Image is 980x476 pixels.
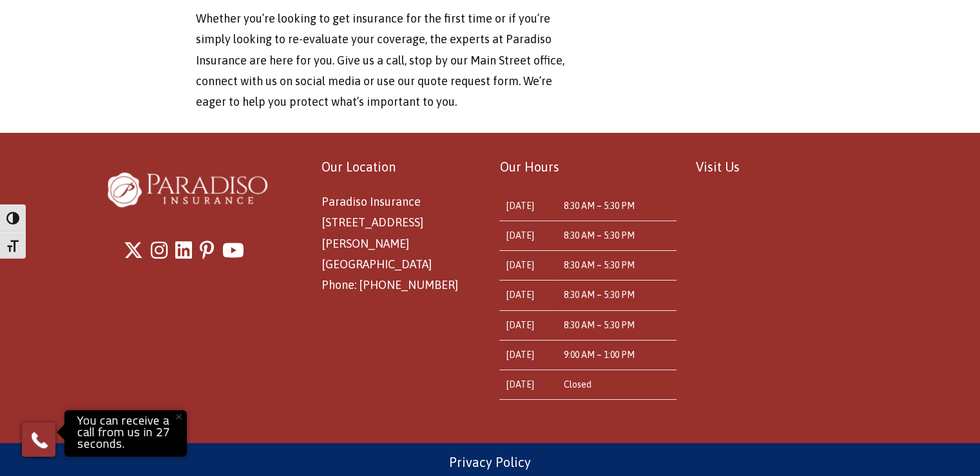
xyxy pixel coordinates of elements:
[499,192,557,221] td: [DATE]
[564,290,635,300] time: 8:30 AM – 5:30 PM
[499,155,676,179] p: Our Hours
[564,230,635,241] time: 8:30 AM – 5:30 PM
[499,251,557,281] td: [DATE]
[564,350,635,360] time: 9:00 AM – 1:00 PM
[696,155,872,179] p: Visit Us
[499,340,557,370] td: [DATE]
[564,260,635,270] time: 8:30 AM – 5:30 PM
[124,233,143,268] a: X
[499,281,557,310] td: [DATE]
[499,370,557,399] td: [DATE]
[222,233,244,268] a: Youtube
[564,201,635,211] time: 8:30 AM – 5:30 PM
[322,195,458,292] span: Paradiso Insurance [STREET_ADDRESS] [PERSON_NAME][GEOGRAPHIC_DATA] Phone: [PHONE_NUMBER]
[499,221,557,250] td: [DATE]
[564,320,635,330] time: 8:30 AM – 5:30 PM
[499,310,557,340] td: [DATE]
[696,192,872,372] iframe: Paradiso Insurance Location
[151,233,168,268] a: Instagram
[449,455,531,470] a: Privacy Policy
[68,413,184,453] p: You can receive a call from us in 27 seconds.
[322,155,481,179] p: Our Location
[200,233,215,268] a: Pinterest
[557,370,677,399] td: Closed
[175,233,192,268] a: LinkedIn
[196,8,581,113] p: Whether you’re looking to get insurance for the first time or if you’re simply looking to re-eval...
[29,430,50,450] img: Phone icon
[164,402,193,431] button: Close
